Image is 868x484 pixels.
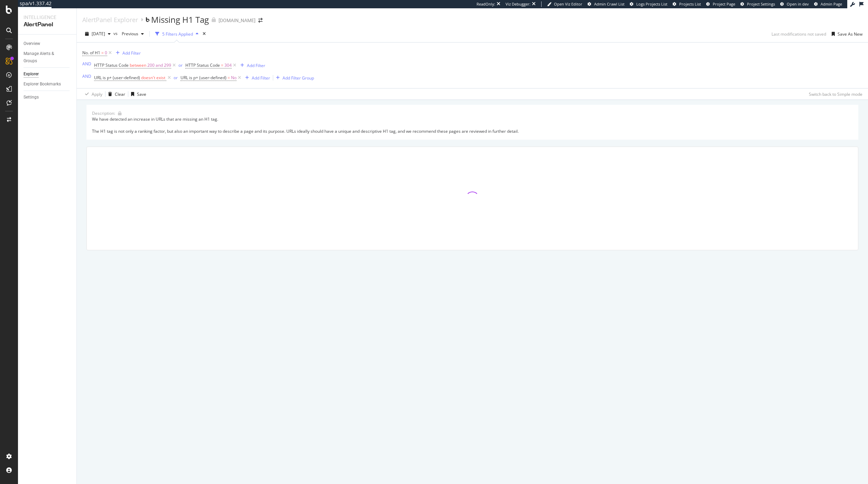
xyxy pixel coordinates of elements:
span: 2025 Aug. 28th [92,31,105,37]
button: Add Filter [242,74,270,82]
a: AlertPanel Explorer [82,16,138,24]
div: AND [82,61,91,67]
button: or [178,62,183,68]
div: [DOMAIN_NAME] [219,17,256,24]
span: 200 and 299 [147,60,171,70]
div: Apply [92,91,102,97]
div: Last modifications not saved [772,31,826,37]
span: No [231,73,237,83]
div: Switch back to Simple mode [809,91,862,97]
button: Apply [82,89,102,100]
button: AND [82,73,91,80]
a: Logs Projects List [630,1,667,7]
span: URL is p+ (user-defined) [94,75,140,81]
div: Overview [24,40,40,47]
div: We have detected an increase in URLs that are missing an H1 tag. The H1 tag is not only a ranking... [92,116,853,134]
div: Manage Alerts & Groups [24,50,65,65]
span: Project Page [713,1,735,7]
a: Project Page [706,1,735,7]
a: Overview [24,40,72,47]
a: Project Settings [740,1,775,7]
span: 304 [224,60,232,70]
span: Project Settings [747,1,775,7]
span: between [130,62,146,68]
div: Explorer [24,71,39,78]
div: ReadOnly: [477,1,495,7]
span: doesn't exist [141,75,165,81]
button: Save [128,89,146,100]
div: Settings [24,94,39,101]
a: Settings [24,94,72,101]
div: arrow-right-arrow-left [258,18,262,23]
div: Save [137,91,146,97]
div: Explorer Bookmarks [24,81,61,88]
button: Switch back to Simple mode [806,89,862,100]
a: Open in dev [780,1,809,7]
button: Add Filter Group [273,74,314,82]
a: Admin Page [814,1,842,7]
button: Add Filter [238,61,265,69]
span: Open Viz Editor [554,1,582,7]
div: or [178,62,183,68]
span: Admin Page [821,1,842,7]
button: Add Filter [113,49,141,57]
div: times [201,30,207,37]
span: HTTP Status Code [94,62,129,68]
button: AND [82,60,91,67]
span: HTTP Status Code [185,62,220,68]
button: or [174,74,178,81]
span: = [101,50,104,56]
a: Manage Alerts & Groups [24,50,72,65]
span: = [228,75,230,81]
a: Projects List [673,1,701,7]
div: Add Filter [122,50,141,56]
span: Admin Crawl List [594,1,625,7]
div: Intelligence [24,14,71,21]
div: AND [82,73,91,79]
a: Admin Crawl List [588,1,625,7]
span: URL is p+ (user-defined) [181,75,227,81]
span: No. of H1 [82,50,100,56]
div: Viz Debugger: [506,1,530,7]
a: Explorer [24,71,72,78]
span: Logs Projects List [636,1,667,7]
div: Description: [92,110,115,116]
span: vs [113,30,119,36]
div: Clear [115,91,125,97]
div: 5 Filters Applied [162,31,193,37]
button: Previous [119,28,147,39]
span: 0 [105,48,107,58]
a: Explorer Bookmarks [24,81,72,88]
div: Add Filter [252,75,270,81]
div: or [174,75,178,81]
span: = [221,62,223,68]
div: AlertPanel [24,21,71,29]
div: Missing H1 Tag [151,14,209,26]
div: Add Filter Group [283,75,314,81]
span: Previous [119,31,138,37]
a: Open Viz Editor [547,1,582,7]
div: Add Filter [247,63,265,68]
div: Save As New [838,31,862,37]
span: Open in dev [787,1,809,7]
button: Save As New [829,28,862,39]
button: 5 Filters Applied [153,28,201,39]
button: [DATE] [82,28,113,39]
span: Projects List [679,1,701,7]
button: Clear [105,89,125,100]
